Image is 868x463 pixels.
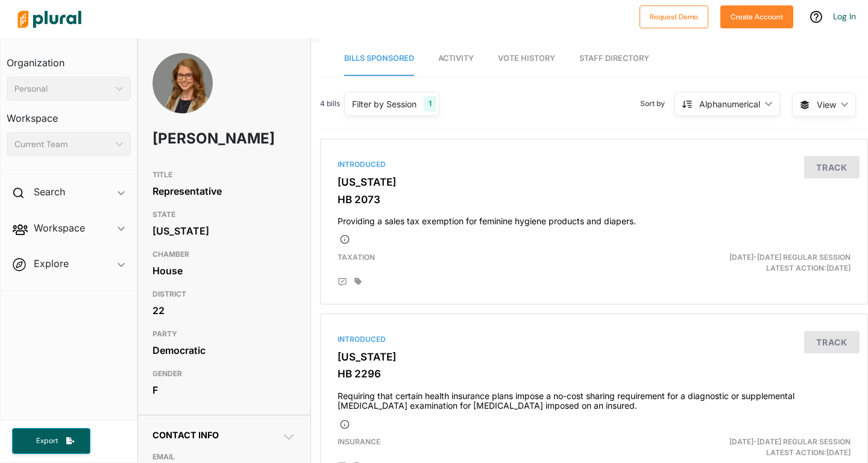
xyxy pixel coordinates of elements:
[804,331,860,353] button: Track
[438,42,474,76] a: Activity
[153,381,296,399] div: F
[498,54,555,63] span: Vote History
[344,54,414,63] span: Bills Sponsored
[729,253,851,262] span: [DATE]-[DATE] Regular Session
[498,42,555,76] a: Vote History
[153,301,296,320] div: 22
[153,367,296,381] h3: GENDER
[320,98,340,109] span: 4 bills
[7,45,131,72] h3: Organization
[14,83,111,95] div: Personal
[153,262,296,280] div: House
[28,436,66,446] span: Export
[699,98,760,110] div: Alphanumerical
[640,98,675,109] span: Sort by
[153,53,213,141] img: Headshot of Lindsay Vaughn
[153,121,239,157] h1: [PERSON_NAME]
[338,437,380,446] span: Insurance
[153,341,296,359] div: Democratic
[344,42,414,76] a: Bills Sponsored
[153,168,296,182] h3: TITLE
[682,436,860,458] div: Latest Action: [DATE]
[352,98,417,110] div: Filter by Session
[153,430,219,440] span: Contact Info
[338,159,851,170] div: Introduced
[720,5,793,28] button: Create Account
[7,101,131,127] h3: Workspace
[12,428,90,454] button: Export
[14,138,111,151] div: Current Team
[338,277,347,287] div: Add Position Statement
[153,207,296,222] h3: STATE
[682,252,860,274] div: Latest Action: [DATE]
[817,98,836,111] span: View
[338,176,851,188] h3: [US_STATE]
[729,437,851,446] span: [DATE]-[DATE] Regular Session
[153,182,296,200] div: Representative
[338,253,375,262] span: Taxation
[338,210,851,227] h4: Providing a sales tax exemption for feminine hygiene products and diapers.
[34,185,65,198] h2: Search
[424,96,436,112] div: 1
[153,327,296,341] h3: PARTY
[804,156,860,178] button: Track
[833,11,856,22] a: Log In
[153,287,296,301] h3: DISTRICT
[338,334,851,345] div: Introduced
[438,54,474,63] span: Activity
[338,385,851,412] h4: Requiring that certain health insurance plans impose a no-cost sharing requirement for a diagnost...
[153,222,296,240] div: [US_STATE]
[338,368,851,380] h3: HB 2296
[640,10,708,22] a: Request Demo
[640,5,708,28] button: Request Demo
[579,42,649,76] a: Staff Directory
[338,351,851,363] h3: [US_STATE]
[354,277,362,286] div: Add tags
[153,247,296,262] h3: CHAMBER
[720,10,793,22] a: Create Account
[338,194,851,206] h3: HB 2073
